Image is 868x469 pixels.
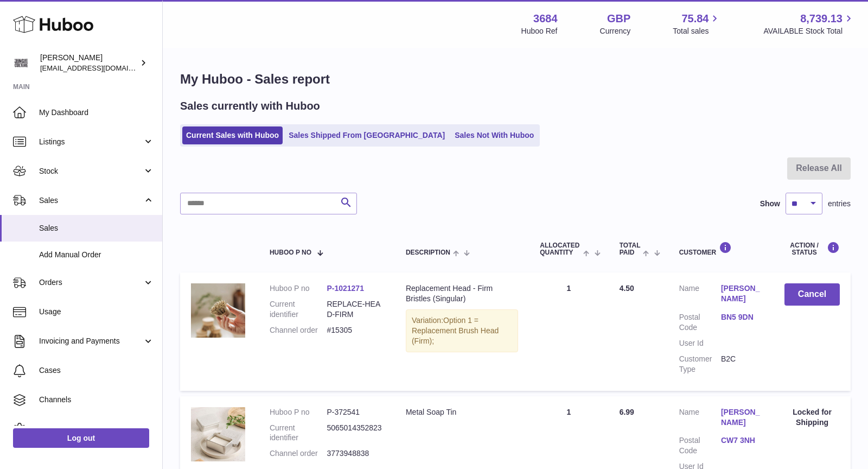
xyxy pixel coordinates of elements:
a: BN5 9DN [721,312,763,322]
span: 8,739.13 [800,11,843,26]
span: Orders [39,277,143,288]
button: Cancel [784,283,840,306]
a: Log out [13,428,149,448]
span: My Dashboard [39,107,154,118]
dt: Customer Type [679,354,721,375]
a: Current Sales with Huboo [182,126,283,144]
span: Usage [39,307,154,317]
span: Stock [39,166,143,176]
div: Metal Soap Tin [406,407,518,417]
div: Customer [679,242,763,256]
dt: Postal Code [679,435,721,456]
span: Add Manual Order [39,250,154,260]
strong: 3684 [533,11,558,26]
span: 6.99 [620,408,634,416]
div: Currency [600,26,631,36]
dt: Huboo P no [270,283,327,294]
dt: Huboo P no [270,407,327,417]
img: theinternationalventure@gmail.com [13,55,29,71]
a: [PERSON_NAME] [721,283,763,304]
span: Total paid [620,242,641,256]
a: Sales Not With Huboo [451,126,538,144]
label: Show [760,199,780,209]
span: Cases [39,365,154,376]
dd: 3773948838 [327,448,384,459]
span: Settings [39,424,154,434]
a: [PERSON_NAME] [721,407,763,428]
span: entries [828,199,851,209]
a: CW7 3NH [721,435,763,446]
div: [PERSON_NAME] [40,53,138,73]
h1: My Huboo - Sales report [180,71,851,88]
span: Invoicing and Payments [39,336,143,346]
div: Variation: [406,309,518,352]
dt: User Id [679,338,721,348]
div: Action / Status [784,242,840,256]
span: AVAILABLE Stock Total [763,26,855,36]
dt: Postal Code [679,312,721,333]
dt: Channel order [270,325,327,335]
span: Listings [39,137,143,147]
dd: P-372541 [327,407,384,417]
span: Description [406,249,450,256]
dt: Current identifier [270,423,327,443]
img: 36841753437727.jpg [191,283,245,338]
a: Sales Shipped From [GEOGRAPHIC_DATA] [285,126,449,144]
h2: Sales currently with Huboo [180,99,320,113]
span: Option 1 = Replacement Brush Head (Firm); [412,316,499,345]
a: P-1021271 [327,284,364,293]
a: 8,739.13 AVAILABLE Stock Total [763,11,855,36]
dt: Name [679,407,721,430]
a: 75.84 Total sales [673,11,721,36]
span: Huboo P no [270,249,311,256]
span: Total sales [673,26,721,36]
span: Sales [39,223,154,233]
span: ALLOCATED Quantity [540,242,580,256]
img: 36841753442420.jpg [191,407,245,461]
span: 4.50 [620,284,634,293]
dd: REPLACE-HEAD-FIRM [327,299,384,320]
div: Locked for Shipping [784,407,840,428]
dt: Current identifier [270,299,327,320]
div: Replacement Head - Firm Bristles (Singular) [406,283,518,304]
dd: B2C [721,354,763,375]
span: [EMAIL_ADDRESS][DOMAIN_NAME] [40,64,159,72]
dd: #15305 [327,325,384,335]
div: Huboo Ref [521,26,558,36]
td: 1 [529,272,608,390]
span: Sales [39,195,143,206]
dt: Channel order [270,448,327,459]
strong: GBP [607,11,630,26]
span: 75.84 [681,11,709,26]
dt: Name [679,283,721,307]
span: Channels [39,395,154,405]
dd: 5065014352823 [327,423,384,443]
